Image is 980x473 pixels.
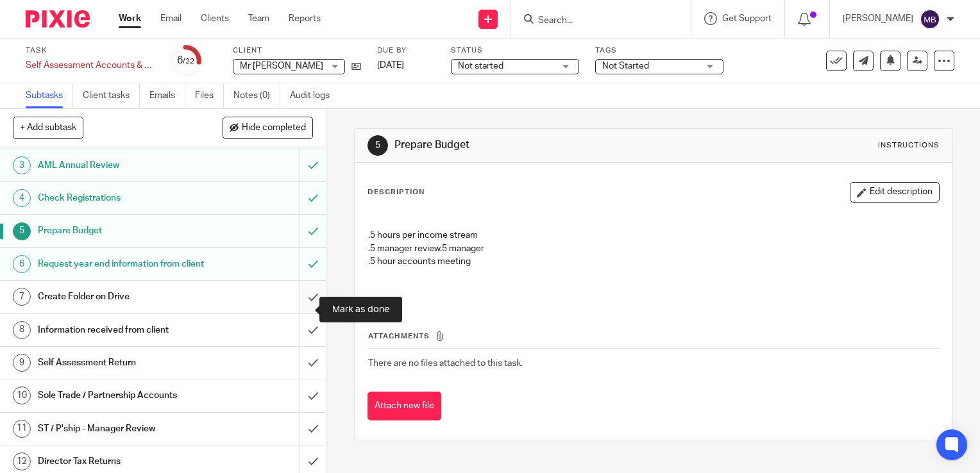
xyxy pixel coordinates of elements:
[38,287,204,306] h1: Create Folder on Drive
[38,452,204,471] h1: Director Tax Returns
[38,386,204,405] h1: Sole Trade / Partnership Accounts
[13,452,31,470] div: 12
[377,46,435,56] label: Due by
[26,46,154,56] label: Task
[13,354,31,372] div: 9
[13,321,31,339] div: 8
[38,188,204,208] h1: Check Registrations
[38,353,204,372] h1: Self Assessment Return
[26,59,154,72] div: Self Assessment Accounts & Tax Returns
[223,117,313,138] button: Hide completed
[195,83,224,108] a: Files
[26,10,90,28] img: Pixie
[83,83,140,108] a: Client tasks
[290,83,339,108] a: Audit logs
[367,187,425,197] p: Description
[240,62,323,71] span: Mr [PERSON_NAME]
[38,254,204,274] h1: Request year end information from client
[201,12,229,25] a: Clients
[38,221,204,240] h1: Prepare Budget
[13,189,31,207] div: 4
[595,46,723,56] label: Tags
[289,12,321,25] a: Reports
[38,320,204,340] h1: Information received from client
[119,12,141,25] a: Work
[602,62,649,71] span: Not Started
[368,333,430,340] span: Attachments
[38,419,204,438] h1: ST / P'ship - Manager Review
[394,138,680,152] h1: Prepare Budget
[377,61,404,70] span: [DATE]
[13,288,31,306] div: 7
[149,83,185,108] a: Emails
[13,222,31,240] div: 5
[368,216,939,255] p: .5 hours per income stream .5 manager review .5 manager
[368,255,939,268] p: .5 hour accounts meeting
[451,46,579,56] label: Status
[367,392,441,420] button: Attach new file
[183,58,194,65] small: /22
[13,386,31,404] div: 10
[878,140,940,151] div: Instructions
[843,12,913,25] p: [PERSON_NAME]
[458,62,503,71] span: Not started
[177,53,194,68] div: 6
[367,135,388,156] div: 5
[38,156,204,175] h1: AML Annual Review
[26,59,154,72] div: Self Assessment Accounts &amp; Tax Returns
[248,12,269,25] a: Team
[26,83,73,108] a: Subtasks
[233,83,280,108] a: Notes (0)
[850,182,940,203] button: Edit description
[13,156,31,174] div: 3
[13,420,31,438] div: 11
[920,9,940,29] img: svg%3E
[537,15,652,27] input: Search
[160,12,182,25] a: Email
[13,117,83,138] button: + Add subtask
[368,359,523,368] span: There are no files attached to this task.
[13,255,31,273] div: 6
[233,46,361,56] label: Client
[722,14,772,23] span: Get Support
[242,123,306,133] span: Hide completed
